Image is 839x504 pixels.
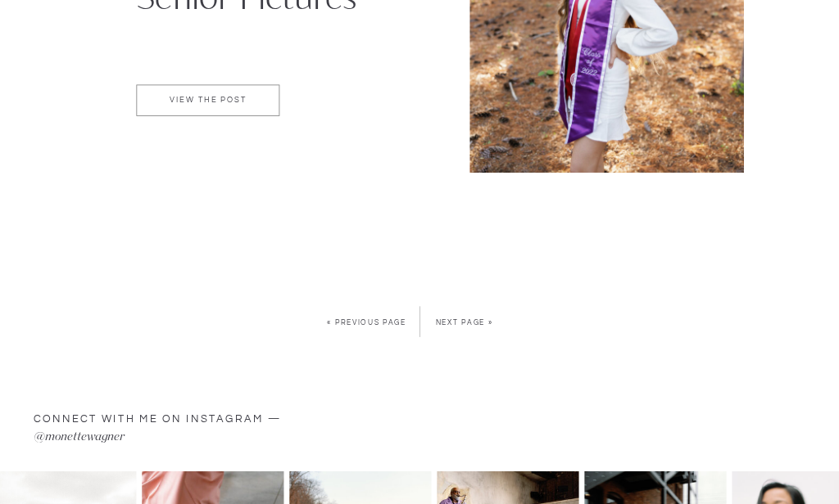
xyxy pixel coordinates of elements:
a: Next Page » [436,319,493,326]
a: @monettewagner [34,427,349,449]
a: « Previous Page [327,319,406,326]
p: connect with ME on instagram — [34,412,387,429]
a: VIEW THE POST [137,96,279,108]
a: Downtown Indianapolis Senior Pictures [136,85,279,116]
